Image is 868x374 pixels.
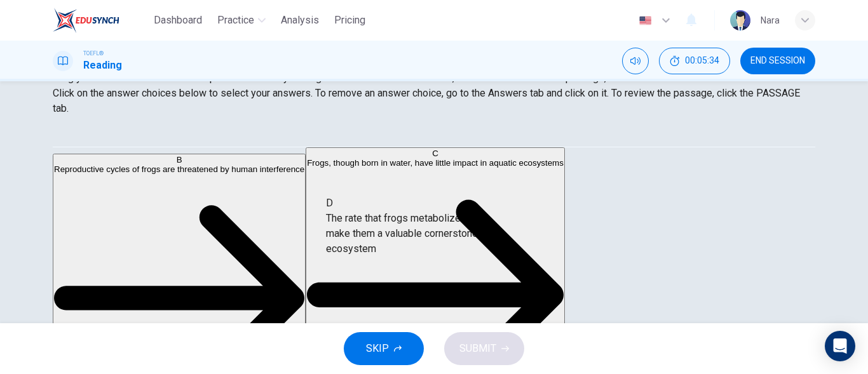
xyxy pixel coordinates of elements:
div: Mute [622,48,649,74]
span: TOEFL® [83,49,104,58]
span: Practice [217,13,254,28]
span: Pricing [334,13,365,28]
span: Reproductive cycles of frogs are threatened by human interference [54,164,304,173]
div: C [307,149,564,158]
div: B [54,154,304,164]
img: Profile picture [730,10,750,30]
div: Choose test type tabs [53,116,815,147]
p: Click on the answer choices below to select your answers. To remove an answer choice, go to the A... [53,86,815,116]
button: SKIP [344,332,424,365]
button: END SESSION [740,48,815,74]
a: EduSynch logo [53,8,149,33]
button: Analysis [276,9,324,32]
h1: Reading [83,58,122,73]
div: ์Nara [761,13,780,28]
button: Pricing [329,9,370,32]
button: Practice [212,9,271,32]
span: SKIP [366,340,389,357]
img: en [637,16,653,25]
span: Analysis [281,13,319,28]
span: 00:05:34 [685,56,719,66]
span: END SESSION [750,56,805,66]
strong: VIEW TEXT. [629,72,682,84]
span: Frogs, though born in water, have little impact in aquatic ecosystems [307,158,564,168]
span: Dashboard [154,13,202,28]
button: 00:05:34 [659,48,730,74]
div: Hide [659,48,730,74]
div: Open Intercom Messenger [825,331,855,361]
button: Dashboard [149,9,207,32]
img: EduSynch logo [53,8,119,33]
